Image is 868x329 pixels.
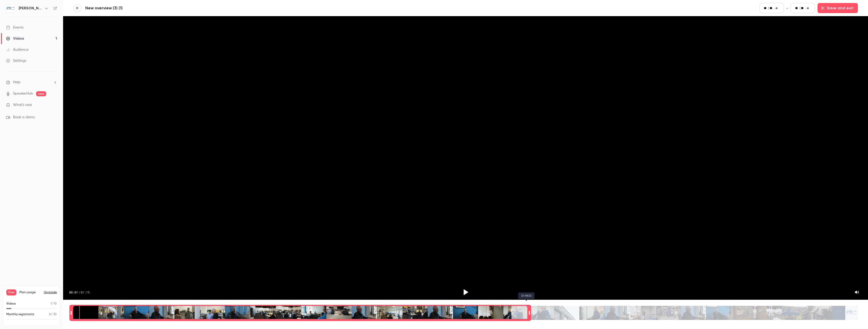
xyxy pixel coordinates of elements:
[6,80,57,85] li: help-dropdown-opener
[36,91,46,96] span: new
[13,91,33,96] a: SpeakerHub
[78,290,80,294] span: /
[6,312,34,317] p: Monthly registrants
[49,312,57,317] p: / 30
[800,6,800,11] span: :
[528,305,531,320] div: Time range seconds end time
[50,302,51,305] span: 1
[44,290,57,294] button: Upgrade
[73,306,858,320] div: Time range selector
[19,290,41,294] span: Plan usage
[775,6,779,11] input: milliseconds
[807,6,811,11] input: milliseconds
[85,5,206,11] a: New overview (3) (1)
[13,115,35,120] span: Book a demo
[81,290,90,294] span: 01:19
[795,5,799,11] input: minutes
[6,58,26,63] div: Settings
[49,313,51,316] span: 0
[69,305,73,320] div: Time range seconds start time
[69,290,78,294] span: 00:01
[768,6,769,11] span: :
[6,36,24,41] div: Videos
[51,103,57,107] iframe: Noticeable Trigger
[786,5,788,11] span: -
[19,6,42,11] h6: [PERSON_NAME] Technical Services
[805,6,806,11] span: .
[801,5,805,11] input: seconds
[791,3,815,13] fieldset: 01:19.03
[6,302,16,306] p: Videos
[13,80,20,85] span: Help
[459,286,472,298] button: Play
[50,302,57,306] p: / 10
[818,3,858,13] button: Save and exit
[6,289,16,295] span: Free
[6,25,23,30] div: Events
[13,102,32,108] span: What's new
[852,287,862,297] button: Mute
[764,5,768,11] input: minutes
[774,6,775,11] span: .
[770,5,774,11] input: seconds
[69,290,90,294] div: 00:01
[6,47,29,52] div: Audience
[63,16,868,300] section: Video player
[6,4,14,12] img: Shannon Technical Services
[759,3,784,13] fieldset: 00:00.00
